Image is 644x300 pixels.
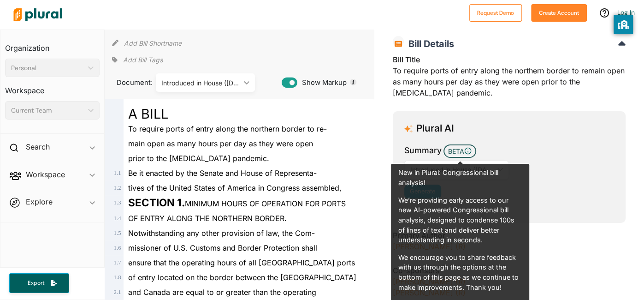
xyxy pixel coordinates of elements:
[128,139,313,148] span: main open as many hours per day as they were open
[5,35,100,55] h3: Organization
[416,123,454,134] h3: Plural AI
[531,4,587,22] button: Create Account
[161,78,241,88] div: Introduced in House ([DATE])
[128,273,356,282] span: of entry located on the border between the [GEOGRAPHIC_DATA]
[128,243,317,252] span: missioner of U.S. Customs and Border Protection shall
[114,185,121,191] span: 1 . 2
[114,230,121,236] span: 1 . 5
[114,274,121,281] span: 1 . 8
[114,170,121,176] span: 1 . 1
[128,199,346,208] span: MINIMUM HOURS OF OPERATION FOR PORTS
[114,259,121,266] span: 1 . 7
[404,144,442,156] h3: Summary
[21,279,51,287] span: Export
[11,63,84,73] div: Personal
[469,4,522,22] button: Request Demo
[617,8,635,17] a: Log In
[114,215,121,222] span: 1 . 4
[112,53,163,67] div: Add tags
[443,144,476,158] span: BETA
[114,199,121,206] span: 1 . 3
[128,196,185,209] strong: SECTION 1.
[128,168,317,178] span: Be it enacted by the Senate and House of Representa-
[128,154,269,163] span: prior to the [MEDICAL_DATA] pandemic.
[5,77,100,97] h3: Workspace
[124,36,182,50] button: Add Bill Shortname
[9,273,69,293] button: Export
[128,258,355,267] span: ensure that the operating hours of all [GEOGRAPHIC_DATA] ports
[128,288,316,297] span: and Canada are equal to or greater than the operating
[614,15,633,34] button: privacy banner
[128,183,342,192] span: tives of the United States of America in Congress assembled,
[398,168,522,187] p: New in Plural: Congressional bill analysis!
[114,245,121,251] span: 1 . 6
[393,54,626,104] div: To require ports of entry along the northern border to remain open as many hours per day as they ...
[26,142,50,152] h2: Search
[11,106,84,115] div: Current Team
[128,106,168,122] span: A BILL
[531,7,587,17] a: Create Account
[349,78,357,86] div: Tooltip anchor
[128,214,287,223] span: OF ENTRY ALONG THE NORTHERN BORDER.
[404,38,454,49] span: Bill Details
[114,289,121,295] span: 2 . 1
[469,7,522,17] a: Request Demo
[112,78,144,88] span: Document:
[128,228,315,238] span: Notwithstanding any other provision of law, the Com-
[393,54,626,65] h3: Bill Title
[297,78,347,88] span: Show Markup
[123,55,163,65] span: Add Bill Tags
[398,195,522,245] p: We’re providing early access to our new AI-powered Congressional bill analysis, designed to conde...
[128,124,327,133] span: To require ports of entry along the northern border to re-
